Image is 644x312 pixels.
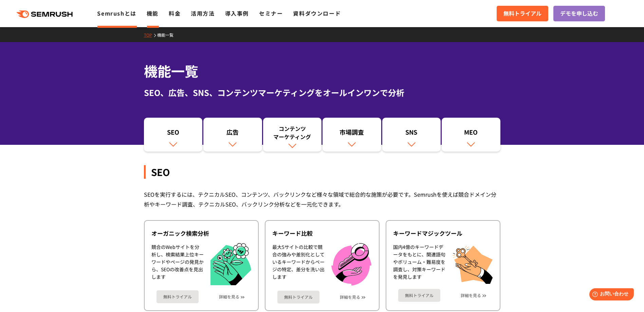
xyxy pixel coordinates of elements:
a: SNS [382,118,441,152]
a: 詳細を見る [219,294,239,299]
a: 無料トライアル [277,291,319,304]
div: SNS [386,128,438,139]
a: セミナー [259,9,283,17]
a: 無料トライアル [497,6,548,21]
div: 広告 [207,128,259,139]
div: 競合のWebサイトを分析し、検索結果上位キーワードやページの発見から、SEOの改善点を見出します [151,243,204,286]
a: MEO [442,118,500,152]
img: キーワード比較 [331,243,371,286]
a: 機能一覧 [157,32,179,38]
a: 活用方法 [191,9,215,17]
a: 詳細を見る [340,295,360,299]
a: 広告 [203,118,262,152]
div: コンテンツ マーケティング [266,124,318,141]
a: コンテンツマーケティング [263,118,322,152]
div: 市場調査 [326,128,378,139]
a: 無料トライアル [157,290,199,303]
a: 料金 [169,9,181,17]
div: キーワードマジックツール [393,229,493,237]
div: SEO [144,165,500,179]
iframe: Help widget launcher [584,286,637,305]
div: SEO [147,128,199,139]
a: SEO [144,118,203,152]
div: オーガニック検索分析 [151,229,251,237]
a: TOP [144,32,157,38]
div: 国内4億のキーワードデータをもとに、関連語句やボリューム・難易度を調査し、対策キーワードを発見します [393,243,445,284]
a: Semrushとは [97,9,136,17]
img: オーガニック検索分析 [210,243,251,286]
span: デモを申し込む [560,9,598,18]
a: 導入事例 [225,9,249,17]
a: デモを申し込む [553,6,605,21]
div: MEO [445,128,497,139]
a: 詳細を見る [461,293,481,298]
div: SEOを実行するには、テクニカルSEO、コンテンツ、バックリンクなど様々な領域で総合的な施策が必要です。Semrushを使えば競合ドメイン分析やキーワード調査、テクニカルSEO、バックリンク分析... [144,190,500,209]
div: 最大5サイトの比較で競合の強みや差別化としているキーワードからページの特定、差分を洗い出します [272,243,325,286]
div: SEO、広告、SNS、コンテンツマーケティングをオールインワンで分析 [144,86,500,99]
a: 無料トライアル [398,289,440,302]
span: 無料トライアル [503,9,541,18]
a: 資料ダウンロード [293,9,341,17]
img: キーワードマジックツール [452,243,493,284]
a: 市場調査 [323,118,381,152]
a: 機能 [147,9,159,17]
h1: 機能一覧 [144,61,500,81]
div: キーワード比較 [272,229,372,237]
